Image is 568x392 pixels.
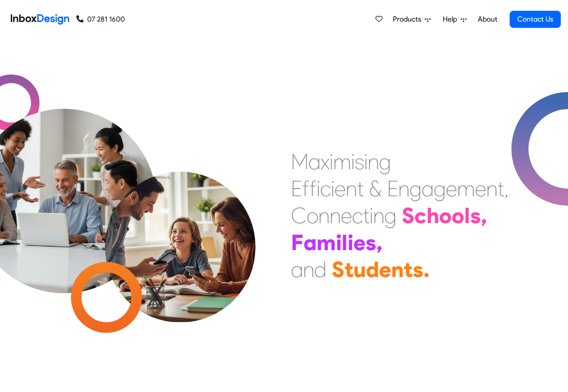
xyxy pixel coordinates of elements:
div: n [330,202,341,229]
div: n [318,202,330,229]
div: C [291,202,307,229]
a: Contact Us [510,11,561,28]
div: e [475,175,486,202]
div: , [376,229,383,256]
div: m [457,175,475,202]
div: n [303,256,314,283]
div: E [291,175,302,202]
div: g [409,175,422,202]
div: e [341,202,352,229]
div: c [414,202,427,229]
span: Help [443,14,461,25]
div: n [373,202,384,229]
div: s [365,229,376,256]
div: g [379,148,391,175]
div: i [364,148,368,175]
div: i [336,229,342,256]
div: i [330,148,333,175]
div: s [470,202,481,229]
div: e [446,175,457,202]
div: m [333,148,351,175]
div: t [404,256,413,283]
div: S [402,202,414,229]
div: g [434,175,446,202]
div: u [353,256,366,283]
span: Products [393,14,425,25]
div: i [348,229,353,256]
div: x [321,148,330,175]
div: i [317,175,320,202]
div: o [307,202,318,229]
div: F [291,229,304,256]
div: E [387,175,398,202]
div: a [304,229,317,256]
div: , [481,202,487,229]
div: n [346,175,357,202]
div: c [320,175,331,202]
div: a [308,148,321,175]
div: c [352,202,363,229]
div: l [342,229,348,256]
div: Maximising Efficient & Engagement, Connecting Schools, Families, and Students. [291,148,509,283]
div: a [291,256,303,283]
div: e [335,175,346,202]
div: . [423,256,430,283]
div: e [353,229,365,256]
a: Help [439,10,470,28]
div: n [398,175,409,202]
div: o [439,202,452,229]
div: m [317,229,336,256]
div: M [291,148,308,175]
a: 07 281 1600 [76,14,125,25]
div: , [504,175,509,202]
div: o [452,202,464,229]
div: i [351,148,355,175]
div: h [427,202,439,229]
div: n [486,175,498,202]
div: n [368,148,379,175]
div: d [366,256,379,283]
div: t [363,202,370,229]
div: i [331,175,335,202]
div: f [302,175,309,202]
a: About [475,10,500,28]
div: f [309,175,317,202]
div: n [391,256,404,283]
div: e [379,256,391,283]
img: parents_with_child.png [86,134,274,322]
a: Products [389,10,434,28]
div: s [355,148,364,175]
div: a [422,175,434,202]
div: i [370,202,373,229]
div: d [314,256,326,283]
div: s [413,256,423,283]
div: & [369,175,382,202]
div: t [498,175,504,202]
div: t [357,175,364,202]
div: l [464,202,470,229]
div: g [384,202,396,229]
div: t [344,256,353,283]
div: S [332,256,344,283]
